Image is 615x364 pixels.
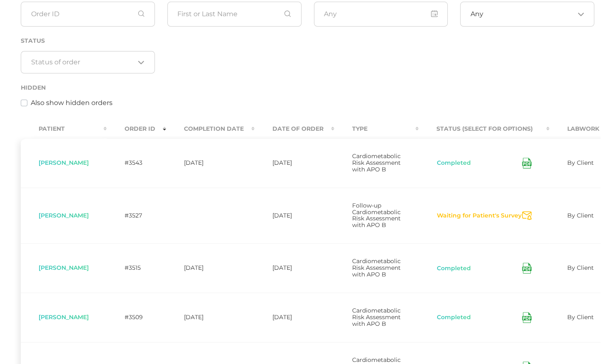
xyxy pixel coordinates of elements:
td: [DATE] [166,243,255,293]
span: By Client [567,212,594,219]
input: First or Last Name [167,2,301,27]
span: Follow-up Cardiometabolic Risk Assessment with APO B [352,202,401,229]
span: By Client [567,159,594,166]
label: Hidden [21,84,46,91]
span: [PERSON_NAME] [39,212,89,219]
span: By Client [567,264,594,271]
th: Patient : activate to sort column ascending [21,120,107,138]
td: [DATE] [166,138,255,188]
button: Waiting for Patient's Survey [436,212,522,220]
button: Completed [436,313,471,322]
svg: Send Notification [522,211,532,220]
th: Completion Date : activate to sort column ascending [166,120,255,138]
button: Completed [436,159,471,167]
th: Type : activate to sort column ascending [334,120,419,138]
div: Search for option [460,2,594,27]
label: Also show hidden orders [31,98,113,108]
input: Order ID [21,2,155,27]
td: #3543 [107,138,166,188]
input: Search for option [31,58,135,66]
label: Status [21,37,45,44]
td: [DATE] [255,188,334,244]
button: Completed [436,264,471,273]
span: By Client [567,313,594,321]
div: Search for option [21,51,155,73]
td: #3527 [107,188,166,244]
span: Cardiometabolic Risk Assessment with APO B [352,307,401,327]
input: Search for option [483,10,574,18]
td: [DATE] [255,243,334,293]
th: Status (Select for Options) : activate to sort column ascending [419,120,549,138]
span: Cardiometabolic Risk Assessment with APO B [352,257,401,278]
td: #3509 [107,293,166,342]
th: Date Of Order : activate to sort column ascending [255,120,334,138]
span: [PERSON_NAME] [39,159,89,166]
td: [DATE] [166,293,255,342]
span: Cardiometabolic Risk Assessment with APO B [352,152,401,173]
td: [DATE] [255,293,334,342]
span: [PERSON_NAME] [39,264,89,271]
input: Any [314,2,448,27]
td: [DATE] [255,138,334,188]
th: Order ID : activate to sort column ascending [107,120,166,138]
td: #3515 [107,243,166,293]
span: [PERSON_NAME] [39,313,89,321]
span: Any [470,10,483,18]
